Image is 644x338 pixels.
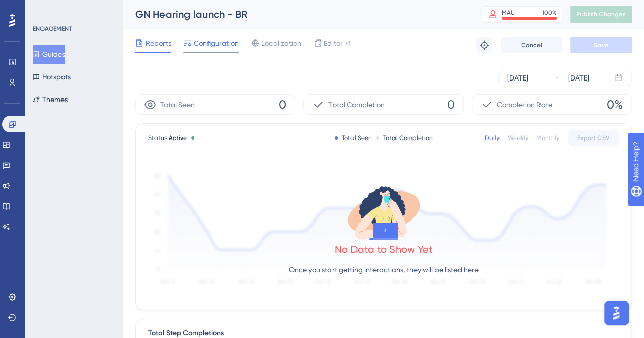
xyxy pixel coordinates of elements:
[194,37,239,49] span: Configuration
[577,134,610,142] span: Export CSV
[536,134,559,142] div: Monthly
[33,68,71,86] button: Hotspots
[376,134,433,142] div: Total Completion
[169,134,187,142] span: Active
[33,45,65,64] button: Guides
[33,25,72,33] div: ENGAGEMENT
[570,6,632,23] button: Publish Changes
[576,10,626,18] span: Publish Changes
[279,96,286,113] span: 0
[521,41,542,49] span: Cancel
[485,134,500,142] div: Daily
[24,3,64,15] span: Need Help?
[601,297,632,328] iframe: UserGuiding AI Assistant Launcher
[135,7,454,22] div: GN Hearing launch - BR
[335,242,433,256] div: No Data to Show Yet
[335,134,372,142] div: Total Seen
[568,72,589,84] div: [DATE]
[594,41,608,49] span: Save
[324,37,343,49] span: Editor
[507,72,528,84] div: [DATE]
[502,9,515,17] div: MAU
[542,9,557,17] div: 100 %
[570,37,632,53] button: Save
[508,134,528,142] div: Weekly
[501,37,562,53] button: Cancel
[146,37,171,49] span: Reports
[148,134,187,142] span: Status:
[568,130,619,146] button: Export CSV
[497,98,552,111] span: Completion Rate
[447,96,455,113] span: 0
[289,264,479,276] p: Once you start getting interactions, they will be listed here
[328,98,384,111] span: Total Completion
[33,90,68,109] button: Themes
[261,37,301,49] span: Localization
[607,96,623,113] span: 0%
[160,98,195,111] span: Total Seen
